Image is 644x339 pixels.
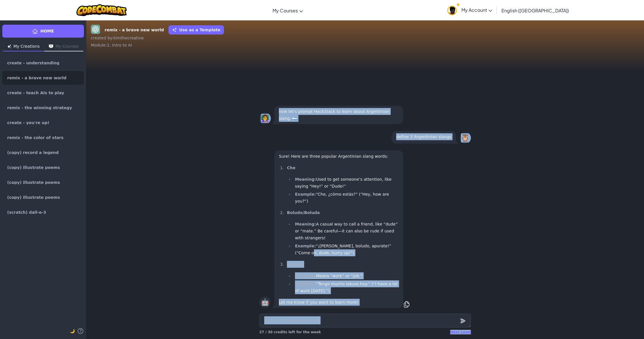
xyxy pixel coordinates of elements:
[91,36,144,40] span: created by : kimthecreative
[7,151,59,155] span: (copy) record a legend
[293,272,398,279] li: Means “work” or “job.”
[293,280,398,294] li: “Tengo mucho laburo hoy.” (“I have a lot of work [DATE].”)
[295,177,316,182] strong: Meaning:
[7,61,60,65] span: create - understanding
[2,56,84,70] a: create - understanding
[293,191,398,205] li: “Che, ¿cómo estás?” (“Hey, how are you?”)
[2,101,84,115] a: remix - the winning strategy
[287,165,296,170] strong: Che
[2,190,84,204] a: (copy) illustrate poems
[396,133,451,140] p: define 3 Argentinian slangs
[2,86,84,100] a: create - teach AIs to play
[273,7,298,14] span: My Courses
[295,244,316,248] strong: Example:
[501,7,569,14] span: English ([GEOGRAPHIC_DATA])
[450,330,471,334] div: Next Level
[461,7,492,13] span: My Account
[7,136,64,140] span: remix - the color of stars
[91,25,100,34] img: GPT-4
[7,210,46,214] span: (scratch) dall-e-3
[2,116,84,130] a: create - you're up!
[49,45,53,48] img: Icon
[293,221,398,241] li: A casual way to call a friend, like “dude” or “mate.” Be careful—it can also be rude if used with...
[70,329,75,333] span: 🌙
[2,131,84,145] a: remix - the color of stars
[7,121,49,125] span: create - you're up!
[70,328,75,334] button: 🌙
[499,3,572,18] a: English ([GEOGRAPHIC_DATA])
[2,71,84,85] a: remix - a brave new world
[7,45,11,48] img: Icon
[287,262,303,267] strong: Laburo
[279,299,398,306] p: Let me know if you want to learn more!
[259,330,321,334] span: 27 / 30 credits left for the week
[459,132,471,144] div: 🦉
[293,176,398,190] li: Used to get someone’s attention, like saying “Hey!” or “Dude!”
[270,3,306,18] a: My Courses
[295,222,316,226] strong: Meaning:
[105,27,164,33] strong: remix - a brave new world
[7,195,60,199] span: (copy) illustrate poems
[444,1,495,19] a: My Account
[2,146,84,159] a: (copy) record a legend
[295,273,316,278] strong: Meaning:
[44,42,83,51] button: My Courses
[2,205,84,219] a: (scratch) dall-e-3
[279,108,398,122] p: now let's prompt HackStack to learn about Argentinian slang. 🇦🇷
[295,282,316,286] strong: Example:
[2,161,84,174] a: (copy) illustrate poems
[7,76,66,80] span: remix - a brave new world
[40,28,54,34] span: Home
[3,42,44,51] button: My Creations
[7,91,64,95] span: create - teach AIs to play
[76,4,127,16] img: CodeCombat logo
[447,6,457,15] img: avatar
[7,165,60,169] span: (copy) illustrate poems
[2,176,84,189] a: (copy) illustrate poems
[287,210,320,215] strong: Boludo/Boluda
[295,192,316,197] strong: Example:
[168,25,224,34] button: Use as a Template
[293,242,398,256] li: “¡[PERSON_NAME], boludo, apurate!” (“Come on, dude, hurry up!”)
[259,113,271,124] div: 👩‍🏫
[7,180,60,184] span: (copy) illustrate poems
[279,153,398,160] p: Sure! Here are three popular Argentinian slang words:
[259,296,271,308] div: 🤖
[2,25,84,38] a: Home
[91,42,639,48] div: Module : 1: Intro to AI
[7,106,72,110] span: remix - the winning strategy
